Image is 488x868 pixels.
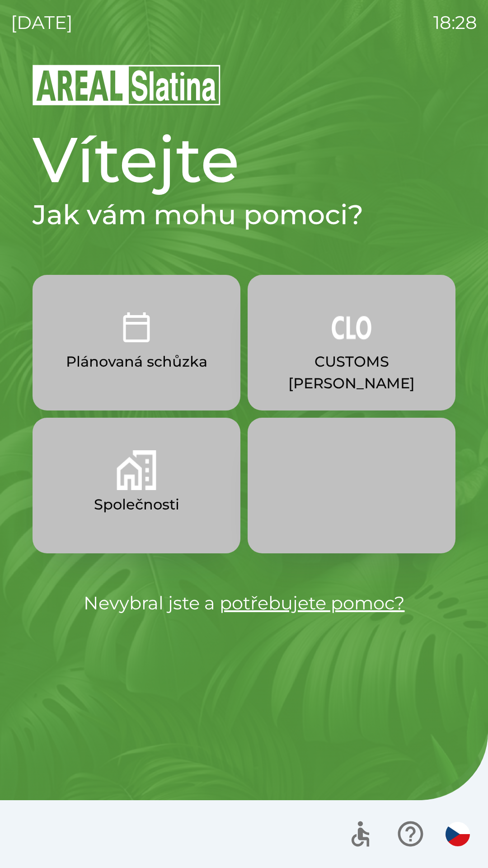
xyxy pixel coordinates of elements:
button: CUSTOMS [PERSON_NAME] [248,275,455,410]
p: Plánovaná schůzka [66,351,207,373]
button: Společnosti [33,418,240,553]
p: 18:28 [433,9,477,36]
p: CUSTOMS [PERSON_NAME] [269,351,434,394]
p: [DATE] [11,9,73,36]
img: 889875ac-0dea-4846-af73-0927569c3e97.png [332,307,371,347]
button: Plánovaná schůzka [33,275,240,410]
h2: Jak vám mohu pomoci? [33,198,455,231]
img: cs flag [446,822,470,846]
a: potřebujete pomoc? [220,592,405,614]
p: Společnosti [94,494,179,515]
p: Nevybral jste a [33,590,455,617]
h1: Vítejte [33,121,455,198]
img: 58b4041c-2a13-40f9-aad2-b58ace873f8c.png [117,450,156,490]
img: 0ea463ad-1074-4378-bee6-aa7a2f5b9440.png [117,307,156,347]
img: Logo [33,63,455,107]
